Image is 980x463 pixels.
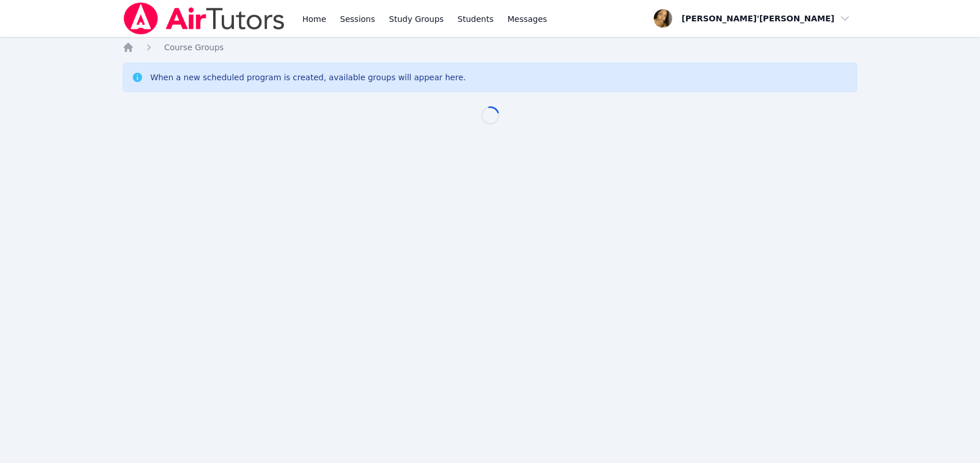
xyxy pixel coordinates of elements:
[122,42,858,53] nav: Breadcrumb
[150,72,466,83] div: When a new scheduled program is created, available groups will appear here.
[164,43,223,52] span: Course Groups
[122,2,286,35] img: Air Tutors
[164,42,223,53] a: Course Groups
[508,13,547,25] span: Messages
